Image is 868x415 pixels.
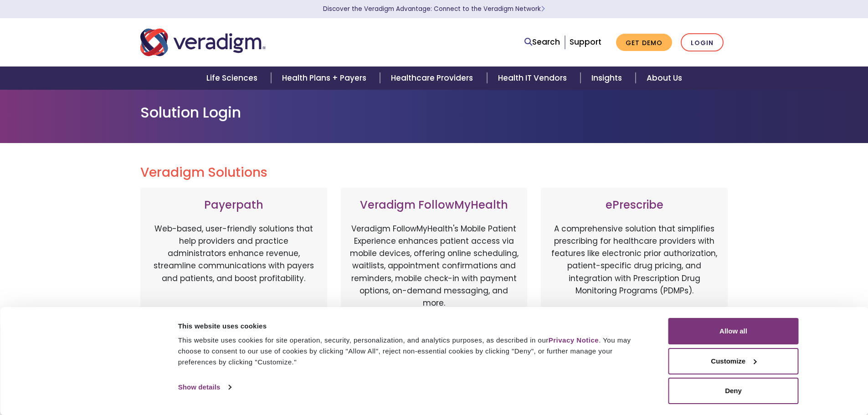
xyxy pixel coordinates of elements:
a: Insights [580,67,636,90]
h2: Veradigm Solutions [140,165,728,180]
img: Veradigm logo [140,27,266,57]
p: Web-based, user-friendly solutions that help providers and practice administrators enhance revenu... [149,223,318,318]
h3: Payerpath [149,199,318,212]
p: A comprehensive solution that simplifies prescribing for healthcare providers with features like ... [550,223,719,318]
a: Life Sciences [195,67,271,90]
div: This website uses cookies [178,321,648,332]
a: Get Demo [616,34,672,51]
a: Health IT Vendors [487,67,580,90]
a: Health Plans + Payers [271,67,380,90]
h3: Veradigm FollowMyHealth [350,199,519,212]
a: Search [524,36,560,48]
button: Allow all [668,318,799,344]
a: Login [681,33,724,52]
h1: Solution Login [140,104,728,121]
a: Show details [178,380,231,394]
a: About Us [636,67,693,90]
a: Privacy Notice [549,336,599,344]
p: Veradigm FollowMyHealth's Mobile Patient Experience enhances patient access via mobile devices, o... [350,223,519,309]
div: This website uses cookies for site operation, security, personalization, and analytics purposes, ... [178,335,648,368]
button: Deny [668,378,799,404]
span: Learn More [541,5,545,13]
a: Healthcare Providers [380,67,487,90]
a: Support [570,36,601,47]
h3: ePrescribe [550,199,719,212]
a: Discover the Veradigm Advantage: Connect to the Veradigm NetworkLearn More [323,5,545,13]
button: Customize [668,348,799,374]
